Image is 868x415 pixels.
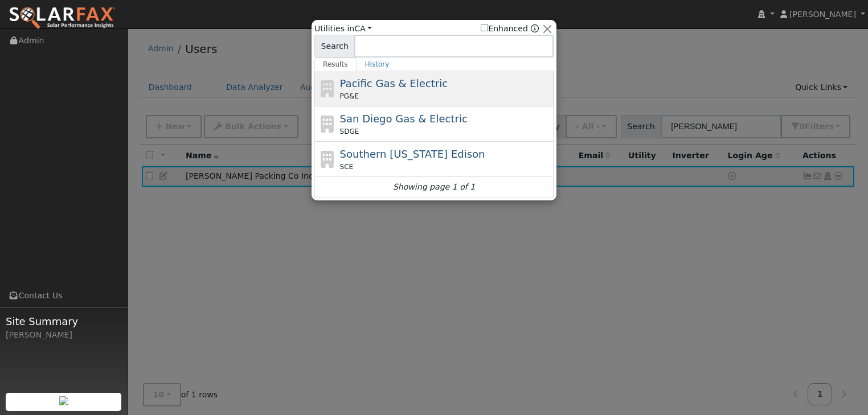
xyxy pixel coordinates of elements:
[481,24,488,31] input: Enhanced
[340,126,359,137] span: SDGE
[9,6,116,30] img: SolarFax
[357,57,398,71] a: History
[354,24,372,33] a: CA
[314,23,372,35] span: Utilities in
[481,23,539,35] span: Show enhanced providers
[340,148,485,160] span: Southern [US_STATE] Edison
[340,113,468,125] span: San Diego Gas & Electric
[314,35,355,57] span: Search
[481,23,528,35] label: Enhanced
[6,314,122,329] span: Site Summary
[340,91,359,101] span: PG&E
[393,181,475,193] i: Showing page 1 of 1
[340,162,354,172] span: SCE
[789,10,856,19] span: [PERSON_NAME]
[59,396,68,405] img: retrieve
[531,24,539,33] a: Enhanced Providers
[340,77,448,89] span: Pacific Gas & Electric
[314,57,357,71] a: Results
[6,329,122,341] div: [PERSON_NAME]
